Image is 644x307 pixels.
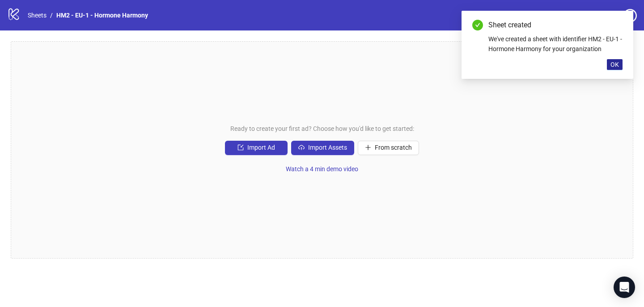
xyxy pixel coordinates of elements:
[225,141,288,155] button: Import Ad
[614,277,635,298] div: Open Intercom Messenger
[50,10,53,20] li: /
[472,20,483,30] span: check-circle
[573,9,620,23] a: Settings
[375,144,412,151] span: From scratch
[610,61,619,68] span: OK
[237,144,244,151] span: import
[488,34,623,54] div: We've created a sheet with identifier HM2 - EU-1 - Hormone Harmony for your organization
[247,144,275,151] span: Import Ad
[286,165,358,173] span: Watch a 4 min demo video
[55,10,150,20] a: HM2 - EU-1 - Hormone Harmony
[365,144,371,151] span: plus
[230,124,414,134] span: Ready to create your first ad? Choose how you'd like to get started:
[613,20,623,30] a: Close
[26,10,48,20] a: Sheets
[291,141,354,155] button: Import Assets
[488,20,623,30] div: Sheet created
[607,59,623,70] button: OK
[279,162,365,177] button: Watch a 4 min demo video
[298,144,305,151] span: cloud-upload
[308,144,347,151] span: Import Assets
[358,141,419,155] button: From scratch
[623,9,637,22] span: question-circle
